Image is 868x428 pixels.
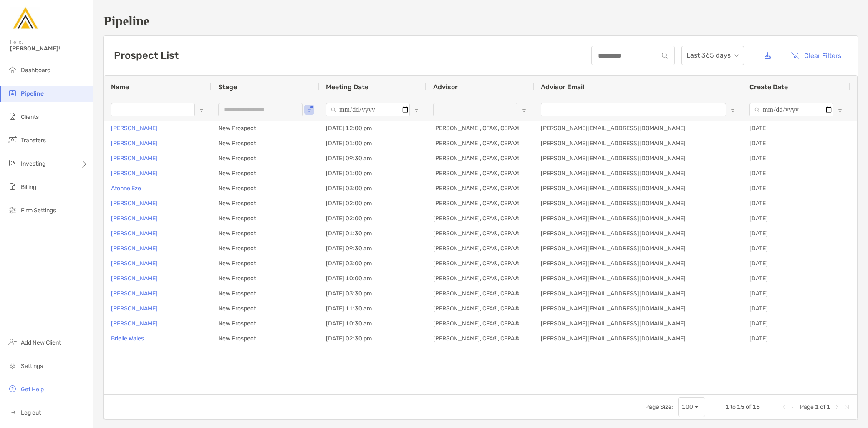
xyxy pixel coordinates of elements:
img: dashboard icon [8,65,18,75]
div: [DATE] 01:00 pm [319,136,426,151]
input: Meeting Date Filter Input [326,103,410,116]
span: Log out [21,409,41,416]
div: [PERSON_NAME], CFA®, CEPA® [426,286,534,301]
a: [PERSON_NAME] [111,318,158,329]
span: 1 [815,403,819,410]
span: to [730,403,736,410]
p: Brielle Wales [111,333,144,344]
div: Page Size: [645,403,673,410]
a: [PERSON_NAME] [111,153,158,164]
div: [DATE] 03:00 pm [319,181,426,196]
div: New Prospect [212,286,319,301]
span: Meeting Date [326,83,368,91]
span: Clients [21,113,39,121]
span: Last 365 days [686,46,739,65]
div: [PERSON_NAME], CFA®, CEPA® [426,121,534,136]
span: Create Date [749,83,788,91]
div: [DATE] [743,286,850,301]
div: [PERSON_NAME][EMAIL_ADDRESS][DOMAIN_NAME] [534,331,743,346]
img: billing icon [8,181,18,191]
div: [DATE] 02:00 pm [319,196,426,211]
div: [DATE] [743,151,850,166]
span: of [820,403,825,410]
div: [DATE] [743,331,850,346]
a: [PERSON_NAME] [111,273,158,284]
a: [PERSON_NAME] [111,213,158,224]
input: Create Date Filter Input [749,103,833,116]
div: [DATE] [743,316,850,331]
div: Last Page [844,404,850,410]
div: [PERSON_NAME], CFA®, CEPA® [426,136,534,151]
h3: Prospect List [114,50,179,61]
div: [PERSON_NAME][EMAIL_ADDRESS][DOMAIN_NAME] [534,196,743,211]
div: Next Page [834,404,840,410]
div: [PERSON_NAME], CFA®, CEPA® [426,241,534,256]
div: [DATE] [743,226,850,241]
button: Clear Filters [784,46,848,65]
img: firm-settings icon [8,205,18,215]
div: New Prospect [212,256,319,271]
div: [DATE] [743,256,850,271]
span: 15 [752,403,760,410]
button: Open Filter Menu [729,106,736,113]
img: logout icon [8,407,18,417]
div: [DATE] [743,211,850,226]
span: Stage [218,83,237,91]
div: [PERSON_NAME], CFA®, CEPA® [426,181,534,196]
span: Advisor [433,83,458,91]
div: [PERSON_NAME][EMAIL_ADDRESS][DOMAIN_NAME] [534,316,743,331]
div: [PERSON_NAME][EMAIL_ADDRESS][DOMAIN_NAME] [534,166,743,181]
div: [DATE] [743,121,850,136]
span: 1 [725,403,729,410]
input: Advisor Email Filter Input [541,103,726,116]
div: 100 [682,403,693,410]
span: Add New Client [21,339,61,346]
div: [DATE] [743,181,850,196]
p: [PERSON_NAME] [111,303,158,314]
div: [PERSON_NAME], CFA®, CEPA® [426,166,534,181]
p: [PERSON_NAME] [111,228,158,239]
a: [PERSON_NAME] [111,123,158,133]
div: [PERSON_NAME], CFA®, CEPA® [426,301,534,316]
p: Afonne Eze [111,183,141,194]
span: 15 [737,403,744,410]
p: [PERSON_NAME] [111,243,158,254]
div: [DATE] 02:30 pm [319,331,426,346]
div: [PERSON_NAME][EMAIL_ADDRESS][DOMAIN_NAME] [534,211,743,226]
div: [PERSON_NAME], CFA®, CEPA® [426,211,534,226]
div: New Prospect [212,181,319,196]
span: Firm Settings [21,207,56,214]
img: transfers icon [8,135,18,145]
div: New Prospect [212,211,319,226]
div: [PERSON_NAME][EMAIL_ADDRESS][DOMAIN_NAME] [534,241,743,256]
img: pipeline icon [8,88,18,98]
span: Pipeline [21,90,44,97]
img: investing icon [8,158,18,168]
input: Name Filter Input [111,103,195,116]
div: [PERSON_NAME][EMAIL_ADDRESS][DOMAIN_NAME] [534,301,743,316]
img: get-help icon [8,384,18,394]
h1: Pipeline [103,13,858,29]
div: [DATE] 10:30 am [319,316,426,331]
div: [DATE] [743,241,850,256]
a: [PERSON_NAME] [111,168,158,179]
div: [PERSON_NAME], CFA®, CEPA® [426,151,534,166]
div: [PERSON_NAME][EMAIL_ADDRESS][DOMAIN_NAME] [534,151,743,166]
div: New Prospect [212,196,319,211]
div: [DATE] 12:00 pm [319,121,426,136]
a: [PERSON_NAME] [111,138,158,149]
span: Get Help [21,386,44,393]
div: [DATE] 10:00 am [319,271,426,286]
div: [PERSON_NAME], CFA®, CEPA® [426,196,534,211]
div: [DATE] [743,136,850,151]
span: [PERSON_NAME]! [10,45,88,52]
div: New Prospect [212,121,319,136]
div: [PERSON_NAME], CFA®, CEPA® [426,331,534,346]
span: Transfers [21,137,46,144]
a: [PERSON_NAME] [111,198,158,209]
div: [DATE] [743,166,850,181]
div: [PERSON_NAME], CFA®, CEPA® [426,256,534,271]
